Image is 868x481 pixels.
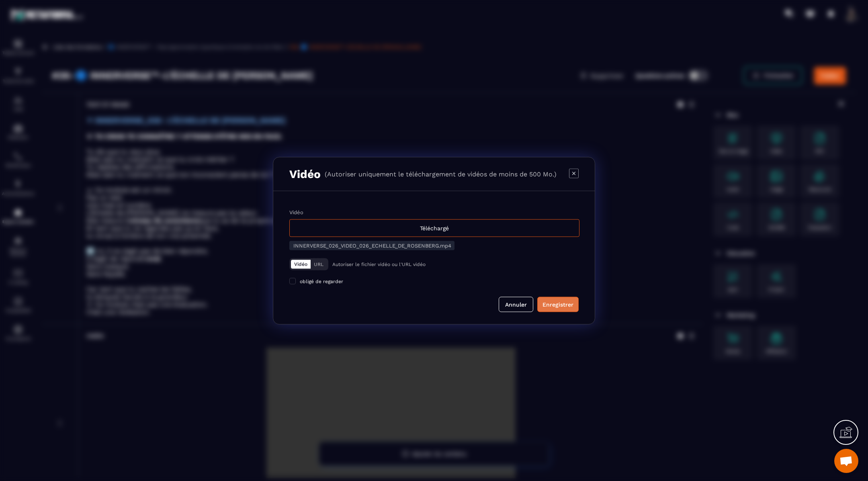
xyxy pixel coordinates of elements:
[325,170,557,178] p: (Autoriser uniquement le téléchargement de vidéos de moins de 500 Mo.)
[291,260,311,268] button: Vidéo
[300,278,343,284] span: obligé de regarder
[289,209,303,215] label: Vidéo
[537,297,579,312] button: Enregistrer
[311,260,327,268] button: URL
[834,449,858,473] a: Ouvrir le chat
[542,300,573,308] div: Enregistrer
[499,297,533,312] button: Annuler
[289,167,321,180] h3: Vidéo
[332,261,426,267] p: Autoriser le fichier vidéo ou l'URL vidéo
[289,219,579,237] div: Téléchargé
[293,242,451,248] span: INNERVERSE_026_VIDEO_026_ECHELLE_DE_ROSENBERG.mp4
